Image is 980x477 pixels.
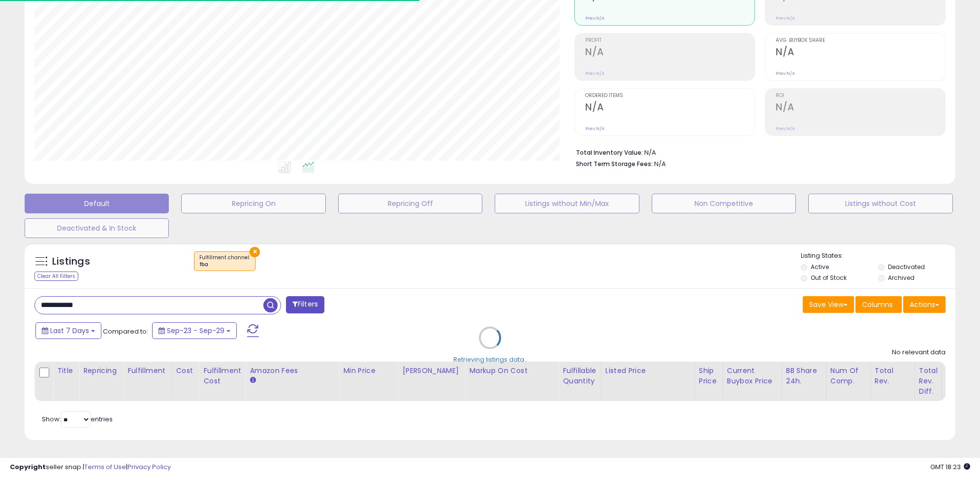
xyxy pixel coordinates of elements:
[585,70,604,76] small: Prev: N/A
[576,148,643,157] b: Total Inventory Value:
[776,46,945,60] h2: N/A
[127,462,171,472] a: Privacy Policy
[776,15,795,21] small: Prev: N/A
[453,355,527,364] div: Retrieving listings data..
[495,194,639,213] button: Listings without Min/Max
[776,126,795,132] small: Prev: N/A
[585,93,755,99] span: Ordered Items
[585,102,755,115] h2: N/A
[10,463,171,472] div: seller snap | |
[776,102,945,115] h2: N/A
[576,160,653,168] b: Short Term Storage Fees:
[930,462,970,472] span: 2025-10-7 18:23 GMT
[585,126,604,132] small: Prev: N/A
[776,70,795,76] small: Prev: N/A
[10,462,46,472] strong: Copyright
[25,194,169,213] button: Default
[585,46,755,60] h2: N/A
[585,15,604,21] small: Prev: N/A
[808,194,952,213] button: Listings without Cost
[776,38,945,43] span: Avg. Buybox Share
[25,218,169,238] button: Deactivated & In Stock
[776,93,945,99] span: ROI
[84,462,126,472] a: Terms of Use
[654,159,666,169] span: N/A
[652,194,796,213] button: Non Competitive
[576,146,938,158] li: N/A
[338,194,482,213] button: Repricing Off
[181,194,325,213] button: Repricing On
[585,38,755,43] span: Profit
